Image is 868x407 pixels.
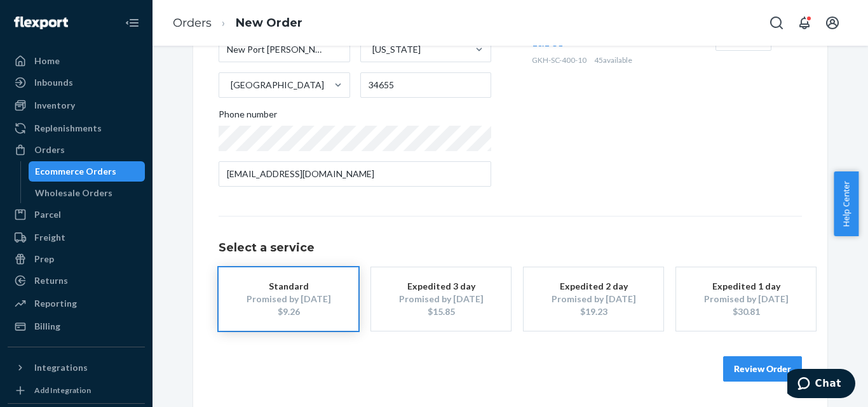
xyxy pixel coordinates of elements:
[532,12,625,48] span: Gkhair Hair Taming System Ph+ Shampoo, 10.1 Oz
[8,72,145,93] a: Inbounds
[390,305,492,318] div: $15.85
[173,16,212,30] a: Orders
[676,267,816,331] button: Expedited 1 dayPromised by [DATE]$30.81
[8,293,145,314] a: Reporting
[8,316,145,337] a: Billing
[723,356,802,382] button: Review Order
[8,51,145,71] a: Home
[163,4,313,42] ol: breadcrumbs
[34,320,60,333] div: Billing
[34,99,75,112] div: Inventory
[34,385,91,396] div: Add Integration
[360,72,492,98] input: ZIP Code
[29,183,146,203] a: Wholesale Orders
[219,267,358,331] button: StandardPromised by [DATE]$9.26
[35,165,116,178] div: Ecommerce Orders
[695,293,797,305] div: Promised by [DATE]
[238,280,339,293] div: Standard
[543,293,644,305] div: Promised by [DATE]
[34,76,73,89] div: Inbounds
[543,280,644,293] div: Expedited 2 day
[238,305,339,318] div: $9.26
[34,122,102,135] div: Replenishments
[231,79,324,91] div: [GEOGRAPHIC_DATA]
[543,305,644,318] div: $19.23
[236,16,302,30] a: New Order
[238,293,339,305] div: Promised by [DATE]
[8,227,145,248] a: Freight
[371,43,372,56] input: [US_STATE]
[787,369,855,401] iframe: Opens a widget where you can chat to one of our agents
[792,10,817,36] button: Open notifications
[8,249,145,269] a: Prep
[834,171,858,236] button: Help Center
[695,280,797,293] div: Expedited 1 day
[229,79,231,91] input: [GEOGRAPHIC_DATA]
[524,267,663,331] button: Expedited 2 dayPromised by [DATE]$19.23
[372,43,421,56] div: [US_STATE]
[390,293,492,305] div: Promised by [DATE]
[34,274,68,287] div: Returns
[119,10,145,36] button: Close Navigation
[390,280,492,293] div: Expedited 3 day
[219,242,802,255] h1: Select a service
[34,297,77,310] div: Reporting
[695,305,797,318] div: $30.81
[14,17,68,29] img: Flexport logo
[35,187,112,199] div: Wholesale Orders
[8,204,145,225] a: Parcel
[8,383,145,398] a: Add Integration
[8,357,145,378] button: Integrations
[219,161,491,187] input: Email (Only Required for International)
[34,208,61,221] div: Parcel
[8,270,145,291] a: Returns
[8,118,145,138] a: Replenishments
[532,55,587,65] span: GKH-SC-400-10
[34,143,65,156] div: Orders
[34,231,65,244] div: Freight
[8,140,145,160] a: Orders
[594,55,632,65] span: 45 available
[219,108,277,126] span: Phone number
[34,253,54,265] div: Prep
[29,161,146,182] a: Ecommerce Orders
[34,55,60,67] div: Home
[219,37,350,62] input: City
[371,267,511,331] button: Expedited 3 dayPromised by [DATE]$15.85
[764,10,789,36] button: Open Search Box
[34,361,88,374] div: Integrations
[8,95,145,116] a: Inventory
[820,10,845,36] button: Open account menu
